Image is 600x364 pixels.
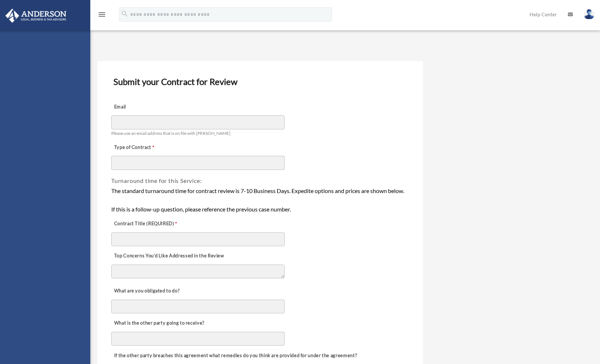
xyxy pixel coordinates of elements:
[111,318,206,329] label: What is the other party going to receive?
[111,219,184,229] label: Contract Title (REQUIRED)
[3,9,69,23] img: Anderson Advisors Platinum Portal
[111,251,226,261] label: Top Concerns You’d Like Addressed in the Review
[121,10,129,18] i: search
[111,102,184,112] label: Email
[584,9,595,20] img: User Pic
[98,10,106,19] i: menu
[111,74,410,89] h3: Submit your Contract for Review
[111,130,230,136] span: Please use an email address that is on file with [PERSON_NAME]
[111,142,184,153] label: Type of Contract
[111,351,359,361] label: If the other party breaches this agreement what remedies do you think are provided for under the ...
[98,13,106,19] a: menu
[111,286,184,296] label: What are you obligated to do?
[111,177,202,184] span: Turnaround time for this Service:
[111,186,409,214] div: The standard turnaround time for contract review is 7-10 Business Days. Expedite options and pric...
